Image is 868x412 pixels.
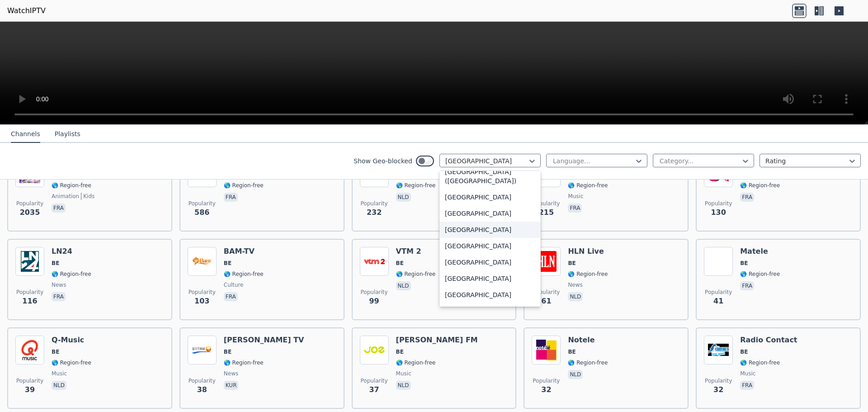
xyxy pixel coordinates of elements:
img: Matele [704,247,733,276]
span: 🌎 Region-free [568,270,608,278]
span: 61 [541,296,551,307]
p: fra [740,281,754,290]
span: culture [224,281,244,289]
span: 99 [369,296,379,307]
div: [GEOGRAPHIC_DATA] [439,222,541,238]
span: Popularity [705,289,732,296]
span: 215 [539,207,554,218]
span: 🌎 Region-free [740,359,780,366]
span: 32 [713,384,723,395]
div: [GEOGRAPHIC_DATA] [439,238,541,254]
img: Notele [532,336,561,365]
span: music [568,193,583,200]
span: Popularity [361,289,388,296]
span: Popularity [533,200,560,207]
h6: BAM-TV [224,247,264,256]
span: Popularity [533,289,560,296]
span: 🌎 Region-free [224,359,264,366]
span: 🌎 Region-free [224,182,264,189]
span: music [740,370,755,377]
h6: [PERSON_NAME] FM [396,336,478,345]
span: BE [396,348,404,355]
p: fra [568,204,582,213]
button: Channels [11,126,40,143]
div: [GEOGRAPHIC_DATA] [439,270,541,287]
h6: HLN Live [568,247,608,256]
p: kur [224,381,239,390]
span: 🌎 Region-free [396,359,436,366]
span: Popularity [189,200,216,207]
span: Popularity [189,289,216,296]
p: fra [52,204,66,213]
span: 41 [713,296,723,307]
p: fra [52,292,66,301]
span: kids [81,193,94,200]
span: 232 [367,207,382,218]
img: BAM-TV [188,247,217,276]
span: 38 [197,384,207,395]
p: nld [52,381,66,390]
span: 🌎 Region-free [52,359,91,366]
button: Playlists [55,126,80,143]
span: Popularity [16,377,43,384]
span: 39 [25,384,35,395]
span: 116 [22,296,37,307]
span: 🌎 Region-free [224,270,264,278]
span: BE [568,348,576,355]
p: nld [396,381,411,390]
a: WatchIPTV [7,5,46,16]
span: Popularity [16,200,43,207]
span: Popularity [16,289,43,296]
span: Popularity [705,377,732,384]
h6: Notele [568,336,608,345]
div: [GEOGRAPHIC_DATA] [439,189,541,205]
p: nld [568,292,583,301]
h6: VTM 2 [396,247,436,256]
span: BE [740,348,748,355]
h6: Matele [740,247,780,256]
span: 103 [194,296,209,307]
p: nld [568,370,583,379]
span: 🌎 Region-free [396,270,436,278]
img: Radio Contact [704,336,733,365]
span: BE [396,260,404,267]
span: news [52,281,66,289]
p: fra [740,381,754,390]
span: 🌎 Region-free [568,359,608,366]
p: nld [396,193,411,202]
h6: Q-Music [52,336,91,345]
p: nld [396,281,411,290]
div: [GEOGRAPHIC_DATA] [439,205,541,222]
span: animation [52,193,79,200]
h6: Radio Contact [740,336,797,345]
span: 32 [541,384,551,395]
span: music [396,370,411,377]
img: Q-Music [15,336,44,365]
span: 37 [369,384,379,395]
span: 🌎 Region-free [740,270,780,278]
label: Show Geo-blocked [354,156,412,166]
span: BE [224,260,231,267]
img: HLN Live [532,247,561,276]
span: news [224,370,238,377]
span: 586 [194,207,209,218]
p: fra [224,193,238,202]
span: Popularity [705,200,732,207]
h6: LN24 [52,247,91,256]
span: news [568,281,582,289]
p: fra [224,292,238,301]
span: music [52,370,67,377]
img: VTM 2 [360,247,389,276]
img: Joe FM [360,336,389,365]
span: 🌎 Region-free [52,270,91,278]
span: Popularity [361,200,388,207]
span: 2035 [20,207,40,218]
span: Popularity [361,377,388,384]
div: [GEOGRAPHIC_DATA] [439,287,541,303]
span: 🌎 Region-free [52,182,91,189]
p: fra [740,193,754,202]
span: BE [568,260,576,267]
span: 130 [711,207,726,218]
img: Sterk TV [188,336,217,365]
div: [GEOGRAPHIC_DATA] [439,254,541,270]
